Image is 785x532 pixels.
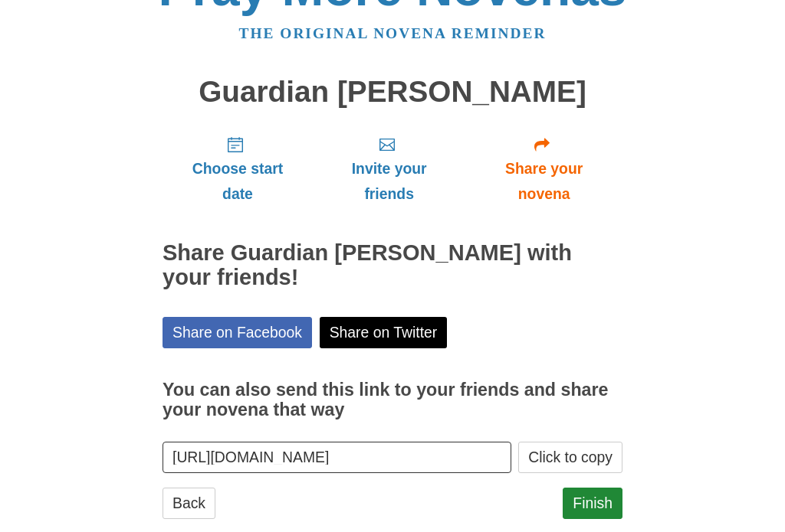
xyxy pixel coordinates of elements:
[518,442,622,474] button: Click to copy
[563,488,622,520] a: Finish
[328,157,450,207] span: Invite your friends
[163,318,312,349] a: Share on Facebook
[163,242,622,291] h2: Share Guardian [PERSON_NAME] with your friends!
[163,381,622,420] h3: You can also send this link to your friends and share your novena that way
[465,124,622,215] a: Share your novena
[481,157,607,207] span: Share your novena
[163,488,215,520] a: Back
[178,157,297,207] span: Choose start date
[163,124,313,215] a: Choose start date
[320,318,448,349] a: Share on Twitter
[313,124,465,215] a: Invite your friends
[163,77,622,109] h1: Guardian [PERSON_NAME]
[239,26,547,42] a: The original novena reminder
